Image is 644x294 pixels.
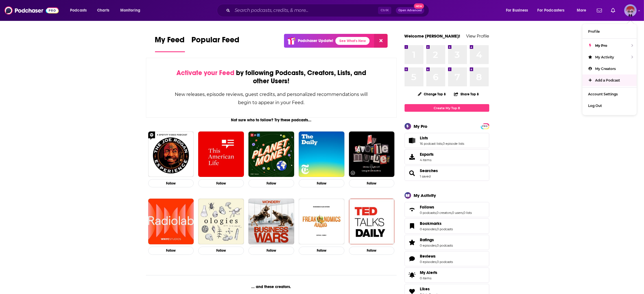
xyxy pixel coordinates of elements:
button: Follow [148,247,194,255]
img: Business Wars [248,199,294,244]
span: Ratings [420,237,434,242]
img: The Joe Rogan Experience [148,131,194,177]
span: Ctrl K [378,7,391,14]
a: 0 podcasts [420,211,436,215]
span: Searches [405,166,489,181]
button: Follow [148,179,194,187]
span: Bookmarks [405,218,489,234]
span: Follows [420,205,435,210]
a: Exports [405,149,489,164]
a: PRO [482,124,488,128]
img: Planet Money [248,131,294,177]
span: Monitoring [120,6,140,14]
span: Exports [420,152,434,157]
a: TED Talks Daily [349,199,395,244]
a: My Creators [582,63,637,74]
button: Follow [349,179,395,187]
a: Reviews [420,254,453,259]
a: 0 podcasts [437,260,453,264]
button: Follow [198,179,244,187]
a: 0 episodes [420,243,436,247]
img: User Profile [624,4,637,17]
a: My Alerts [405,267,489,283]
a: My Feed [155,35,185,52]
a: Ratings [420,237,453,242]
img: This American Life [198,131,244,177]
span: Charts [97,6,109,14]
button: Follow [198,247,244,255]
button: open menu [116,6,148,15]
span: Likes [420,286,430,291]
span: Lists [420,135,428,141]
button: Follow [349,247,395,255]
span: Searches [420,168,438,173]
img: The Daily [299,131,344,177]
span: Log Out [588,104,602,108]
span: My Alerts [420,270,438,275]
span: Add a Podcast [595,78,620,82]
span: Lists [405,133,489,148]
a: Ratings [407,238,418,246]
span: PRO [482,124,488,128]
img: My Favorite Murder with Karen Kilgariff and Georgia Hardstark [349,131,395,177]
a: 0 podcasts [437,243,453,247]
span: 4 items [420,158,434,162]
span: My Activity [595,55,614,59]
a: 0 users [452,211,463,215]
span: Logged in as diana.griffin [624,4,637,17]
span: For Business [506,6,528,14]
a: Bookmarks [420,221,453,226]
button: open menu [66,6,94,15]
a: Bookmarks [407,222,418,230]
a: 0 lists [464,211,472,215]
a: Account Settings [582,88,637,100]
button: open menu [573,6,593,15]
img: Freakonomics Radio [299,199,344,244]
a: 0 creators [437,211,452,215]
a: 0 podcasts [437,227,453,231]
button: Open AdvancedNew [396,7,424,14]
a: Popular Feed [192,35,240,52]
input: Search podcasts, credits, & more... [232,6,378,15]
div: Not sure who to follow? Try these podcasts... [146,118,397,122]
a: 16 podcast lists [420,142,442,146]
p: Podchaser Update! [298,38,333,43]
span: More [577,6,586,14]
a: Welcome [PERSON_NAME]! [405,33,460,39]
span: My Feed [155,35,185,48]
a: Reviews [407,255,418,263]
span: Follows [405,202,489,217]
span: 0 items [420,276,438,280]
img: Podchaser - Follow, Share and Rate Podcasts [5,5,59,16]
span: Bookmarks [420,221,442,226]
div: ... and these creators. [146,284,397,289]
a: 0 episode lists [443,142,464,146]
span: , [436,211,437,215]
a: Add a Podcast [582,74,637,86]
span: Ratings [405,235,489,250]
button: Change Top 8 [414,91,449,98]
img: Radiolab [148,199,194,244]
a: Lists [420,135,464,141]
div: My Activity [414,193,436,198]
a: View Profile [466,33,489,39]
span: My Creators [595,67,616,71]
span: Profile [588,29,600,34]
a: Profile [582,26,637,37]
a: 1 saved [420,174,431,178]
a: Show notifications dropdown [595,6,604,15]
button: Share Top 8 [454,89,479,100]
span: For Podcasters [538,6,565,14]
a: Show notifications dropdown [609,6,617,15]
img: Ologies with Alie Ward [198,199,244,244]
